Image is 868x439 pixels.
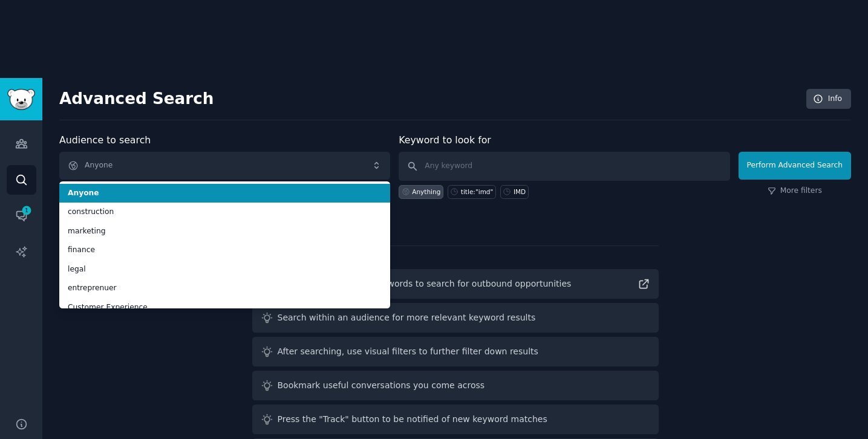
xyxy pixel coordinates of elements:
a: 1 [7,201,36,230]
div: title:"imd" [461,187,494,196]
button: Perform Advanced Search [739,152,851,180]
div: Read guide on helpful keywords to search for outbound opportunities [278,278,572,290]
span: marketing [68,226,382,237]
span: Anyone [68,188,382,199]
label: Keyword to look for [399,134,491,146]
span: construction [68,207,382,218]
span: finance [68,245,382,256]
label: Audience to search [59,134,151,146]
div: Anything [412,187,440,196]
span: 1 [21,206,32,215]
img: GummySearch logo [7,89,35,110]
h2: Advanced Search [59,89,800,109]
span: legal [68,264,382,275]
span: Customer Experience [68,302,382,313]
button: Anyone [59,152,390,180]
a: More filters [768,186,822,197]
div: Bookmark useful conversations you come across [278,379,485,392]
div: IMD [514,187,526,196]
div: Press the "Track" button to be notified of new keyword matches [278,413,547,426]
a: Info [806,89,851,109]
input: Any keyword [399,152,729,181]
div: Search within an audience for more relevant keyword results [278,311,536,324]
ul: Anyone [59,181,390,308]
span: entreprenuer [68,283,382,294]
div: After searching, use visual filters to further filter down results [278,345,538,358]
